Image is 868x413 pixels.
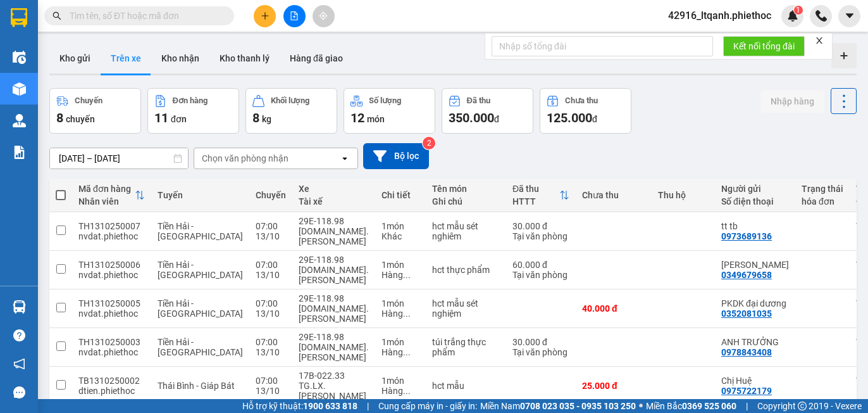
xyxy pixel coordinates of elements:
[831,43,857,68] div: Tạo kho hàng mới
[256,260,286,270] div: 07:00
[290,11,299,20] span: file-add
[369,96,401,105] div: Số lượng
[256,386,286,396] div: 13/10
[256,221,286,231] div: 07:00
[721,347,772,357] div: 0978843408
[381,376,419,386] div: 1 món
[403,386,411,396] span: ...
[381,337,419,347] div: 1 món
[520,401,636,411] strong: 0708 023 035 - 0935 103 250
[299,265,369,285] div: [DOMAIN_NAME]. [PERSON_NAME]
[78,298,145,308] div: TH1310250005
[815,36,824,45] span: close
[13,51,26,64] img: warehouse-icon
[299,332,369,342] div: 29E-118.98
[319,11,328,20] span: aim
[256,337,286,347] div: 07:00
[432,298,500,319] div: hct mẫu sét nghiệm
[721,298,789,308] div: PKDK đại dương
[171,114,187,124] span: đơn
[303,401,357,411] strong: 1900 633 818
[432,196,500,206] div: Ghi chú
[721,386,772,396] div: 0975722179
[733,39,795,53] span: Kết nối tổng đài
[378,399,477,413] span: Cung cấp máy in - giấy in:
[256,376,286,386] div: 07:00
[158,221,243,241] span: Tiền Hải - [GEOGRAPHIC_DATA]
[367,399,369,413] span: |
[723,36,805,56] button: Kết nối tổng đài
[151,43,209,73] button: Kho nhận
[299,371,369,381] div: 17B-022.33
[746,399,748,413] span: |
[78,376,145,386] div: TB1310250002
[512,337,569,347] div: 30.000 đ
[467,96,490,105] div: Đã thu
[173,96,208,105] div: Đơn hàng
[13,300,26,314] img: warehouse-icon
[256,308,286,319] div: 13/10
[13,386,25,398] span: message
[721,260,789,270] div: chú vân
[794,6,803,15] sup: 1
[49,88,141,134] button: Chuyến8chuyến
[721,308,772,319] div: 0352081035
[313,5,335,27] button: aim
[75,96,102,105] div: Chuyến
[838,5,860,27] button: caret-down
[721,231,772,241] div: 0973689136
[78,260,145,270] div: TH1310250006
[381,221,419,231] div: 1 món
[760,90,824,113] button: Nhập hàng
[721,376,789,386] div: Chị Huệ
[13,82,26,96] img: warehouse-icon
[512,196,559,206] div: HTTT
[658,8,781,23] span: 42916_ltqanh.phiethoc
[494,114,499,124] span: đ
[13,329,25,341] span: question-circle
[796,6,800,15] span: 1
[582,303,645,314] div: 40.000 đ
[802,184,843,194] div: Trạng thái
[403,270,411,280] span: ...
[582,190,645,200] div: Chưa thu
[299,293,369,303] div: 29E-118.98
[381,260,419,270] div: 1 món
[340,153,350,163] svg: open
[381,190,419,200] div: Chi tiết
[721,270,772,280] div: 0349679658
[78,347,145,357] div: nvdat.phiethoc
[158,190,243,200] div: Tuyến
[512,231,569,241] div: Tại văn phòng
[209,43,280,73] button: Kho thanh lý
[381,298,419,308] div: 1 món
[78,221,145,231] div: TH1310250007
[72,179,151,212] th: Toggle SortBy
[299,342,369,362] div: [DOMAIN_NAME]. [PERSON_NAME]
[721,221,789,231] div: tt tb
[299,226,369,246] div: [DOMAIN_NAME]. [PERSON_NAME]
[50,148,188,168] input: Select a date range.
[252,110,259,125] span: 8
[798,402,807,410] span: copyright
[802,196,843,206] div: hóa đơn
[787,10,798,22] img: icon-new-feature
[78,337,145,347] div: TH1310250003
[280,43,353,73] button: Hàng đã giao
[815,10,827,22] img: phone-icon
[245,88,337,134] button: Khối lượng8kg
[492,36,713,56] input: Nhập số tổng đài
[299,303,369,324] div: [DOMAIN_NAME]. [PERSON_NAME]
[721,337,789,347] div: ANH TRƯỞNG
[844,10,855,22] span: caret-down
[101,43,151,73] button: Trên xe
[78,196,135,206] div: Nhân viên
[11,8,27,27] img: logo-vxr
[158,298,243,319] span: Tiền Hải - [GEOGRAPHIC_DATA]
[13,358,25,370] span: notification
[381,231,419,241] div: Khác
[53,11,61,20] span: search
[442,88,533,134] button: Đã thu350.000đ
[261,11,270,20] span: plus
[158,260,243,280] span: Tiền Hải - [GEOGRAPHIC_DATA]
